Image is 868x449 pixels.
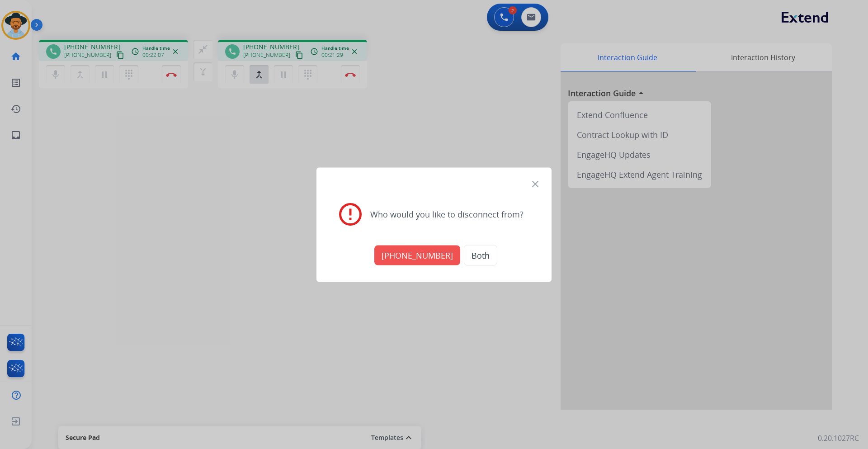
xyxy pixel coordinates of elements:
[530,178,541,189] mat-icon: close
[818,433,859,444] p: 0.20.1027RC
[464,245,497,265] button: Both
[370,208,524,221] span: Who would you like to disconnect from?
[337,201,364,228] mat-icon: error_outline
[374,245,460,265] button: [PHONE_NUMBER]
